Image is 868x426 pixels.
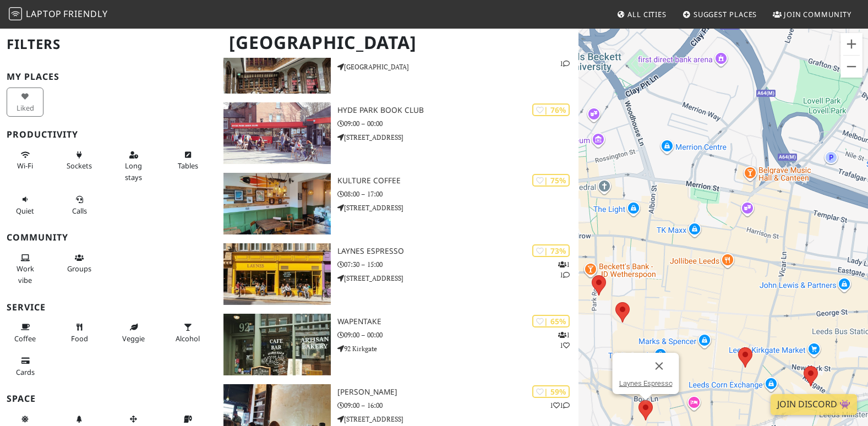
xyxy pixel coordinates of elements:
span: Alcohol [176,334,200,343]
p: [STREET_ADDRESS] [337,414,578,424]
h3: Laynes Espresso [337,247,578,256]
p: 08:00 – 17:00 [337,189,578,199]
h3: Space [7,394,210,404]
h3: Hyde Park Book Club [337,106,578,115]
h3: Kulture Coffee [337,176,578,185]
p: 09:00 – 00:00 [337,330,578,340]
button: Zoom out [840,56,862,78]
span: Veggie [122,334,145,343]
span: Laptop [26,8,62,20]
h3: [PERSON_NAME] [337,387,578,397]
a: Laynes Espresso | 73% 11 Laynes Espresso 07:30 – 15:00 [STREET_ADDRESS] [217,243,578,305]
div: | 76% [532,103,570,116]
p: 1 1 [558,259,570,280]
h3: Community [7,232,210,243]
h3: Service [7,302,210,313]
span: All Cities [627,9,667,19]
span: Friendly [63,8,107,20]
span: Food [71,334,88,343]
img: Wapentake [223,314,331,375]
button: Calls [61,190,98,220]
button: Food [61,318,98,347]
img: Kulture Coffee [223,173,331,234]
div: | 65% [532,315,570,327]
span: Quiet [16,206,34,216]
span: Power sockets [67,161,92,171]
img: LaptopFriendly [9,7,22,20]
h3: Wapentake [337,317,578,326]
a: Suggest Places [678,4,762,24]
button: Sockets [61,146,98,175]
a: Wapentake | 65% 11 Wapentake 09:00 – 00:00 92 Kirkgate [217,314,578,375]
button: Groups [61,249,98,278]
span: Credit cards [16,367,35,377]
div: | 75% [532,174,570,187]
img: Laynes Espresso [223,243,331,305]
span: Suggest Places [694,9,757,19]
span: Stable Wi-Fi [17,161,33,171]
div: | 73% [532,244,570,257]
button: Tables [170,146,206,175]
p: [STREET_ADDRESS] [337,132,578,143]
button: Alcohol [170,318,206,347]
a: Kulture Coffee | 75% Kulture Coffee 08:00 – 17:00 [STREET_ADDRESS] [217,173,578,234]
div: | 59% [532,385,570,398]
p: 1 1 [550,400,570,411]
button: Long stays [115,146,152,186]
button: Close [646,353,673,379]
span: Long stays [125,161,142,182]
h3: My Places [7,72,210,82]
button: Zoom in [840,33,862,55]
a: LaptopFriendly LaptopFriendly [9,5,108,24]
p: 92 Kirkgate [337,343,578,354]
a: Hyde Park Book Club | 76% Hyde Park Book Club 09:00 – 00:00 [STREET_ADDRESS] [217,102,578,164]
img: Hyde Park Book Club [223,102,331,164]
h3: Productivity [7,129,210,140]
button: Work vibe [7,249,43,289]
a: Join Community [768,4,856,24]
p: [STREET_ADDRESS] [337,273,578,283]
span: Work-friendly tables [178,161,198,171]
button: Cards [7,352,43,381]
button: Wi-Fi [7,146,43,175]
h2: Filters [7,28,210,61]
span: Video/audio calls [72,206,87,216]
p: 09:00 – 00:00 [337,118,578,129]
button: Veggie [115,318,152,347]
a: All Cities [612,4,671,24]
span: People working [17,264,34,285]
span: Group tables [67,264,91,274]
h1: [GEOGRAPHIC_DATA] [220,28,576,58]
button: Quiet [7,190,43,220]
p: 1 1 [558,330,570,351]
a: Join Discord 👾 [771,394,857,415]
p: 07:30 – 15:00 [337,259,578,270]
a: Laynes Espresso [619,379,673,387]
span: Join Community [784,9,851,19]
span: Coffee [14,334,36,343]
p: 09:00 – 16:00 [337,400,578,411]
button: Coffee [7,318,43,347]
p: [STREET_ADDRESS] [337,203,578,213]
